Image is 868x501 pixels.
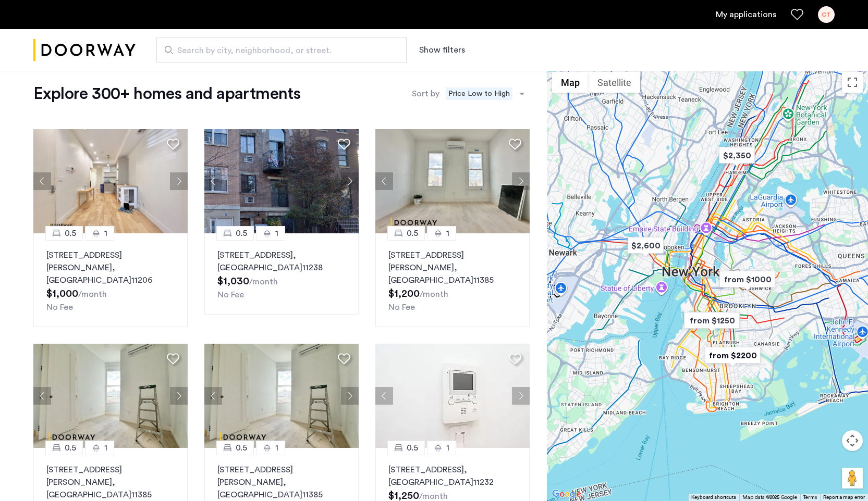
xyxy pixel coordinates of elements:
span: No Fee [217,291,244,299]
span: No Fee [46,303,73,311]
span: Map data ©2025 Google [742,495,797,500]
div: from $1000 [715,268,779,291]
a: Report a map error [823,494,865,501]
img: dc6efc1f-24ba-4395-9182-45437e21be9a_638900999956859002.jpeg [33,344,188,448]
span: 0.5 [407,227,418,240]
button: Next apartment [341,172,359,190]
span: 1 [104,227,107,240]
a: Terms (opens in new tab) [803,494,817,501]
span: 1 [446,227,449,240]
h1: Explore 300+ homes and apartments [33,83,300,104]
button: Previous apartment [33,172,51,190]
button: Next apartment [512,172,530,190]
div: $2,600 [624,234,668,257]
button: Map camera controls [842,430,863,451]
button: Show satellite imagery [589,72,640,93]
span: 1 [275,227,278,240]
span: $1,030 [217,276,249,286]
span: $1,200 [388,289,420,299]
a: Open this area in Google Maps (opens a new window) [549,487,584,501]
p: [STREET_ADDRESS][PERSON_NAME] 11206 [46,249,175,286]
button: Previous apartment [204,172,222,190]
a: My application [716,8,776,21]
span: 1 [275,442,278,454]
a: 0.51[STREET_ADDRESS][PERSON_NAME], [GEOGRAPHIC_DATA]11206No Fee [33,233,188,327]
a: 0.51[STREET_ADDRESS][PERSON_NAME], [GEOGRAPHIC_DATA]11385No Fee [375,233,530,327]
button: Keyboard shortcuts [691,494,736,501]
div: $2,350 [715,144,759,167]
p: [STREET_ADDRESS][PERSON_NAME] 11385 [46,464,175,501]
img: dc6efc1f-24ba-4395-9182-45437e21be9a_638901000470545504.jpeg [204,344,359,448]
span: Search by city, neighborhood, or street. [177,44,377,57]
button: Previous apartment [375,172,393,190]
button: Show street map [552,72,589,93]
input: Apartment Search [156,37,407,62]
button: Next apartment [170,387,188,405]
span: Price Low to High [446,87,512,100]
button: Previous apartment [375,387,393,405]
label: Sort by [412,87,439,100]
sub: /month [249,278,278,286]
span: No Fee [388,303,415,311]
p: [STREET_ADDRESS] 11232 [388,464,517,489]
span: $1,000 [46,289,78,299]
img: 2016_638548648347862152.jpeg [33,129,188,233]
img: 2016_638504363766452979.jpeg [204,129,359,233]
div: CT [818,6,835,23]
button: Next apartment [512,387,530,405]
sub: /month [78,290,107,298]
img: dc6efc1f-24ba-4395-9182-45437e21be9a_638900998856665862.jpeg [375,129,530,233]
div: from $1250 [680,309,744,332]
button: Next apartment [170,172,188,190]
sub: /month [419,492,448,500]
span: 0.5 [65,227,76,240]
span: 1 [446,442,449,454]
button: Drag Pegman onto the map to open Street View [842,468,863,489]
button: Previous apartment [204,387,222,405]
img: logo [33,31,136,70]
div: from $2200 [701,344,765,367]
span: 1 [104,442,107,454]
span: 0.5 [236,227,247,240]
img: Google [549,487,584,501]
a: 0.51[STREET_ADDRESS], [GEOGRAPHIC_DATA]11238No Fee [204,233,359,315]
button: Next apartment [341,387,359,405]
span: 0.5 [65,442,76,454]
sub: /month [420,290,448,298]
span: 0.5 [407,442,418,454]
img: 360ac8f6-4482-47b0-bc3d-3cb89b569d10_638711694509600753.jpeg [375,344,530,448]
p: [STREET_ADDRESS][PERSON_NAME] 11385 [217,464,346,501]
span: $1,250 [388,491,419,501]
p: [STREET_ADDRESS] 11238 [217,249,346,274]
span: 0.5 [236,442,247,454]
ng-select: sort-apartment [442,84,530,103]
button: Toggle fullscreen view [842,72,863,93]
a: Favorites [791,8,803,21]
p: [STREET_ADDRESS][PERSON_NAME] 11385 [388,249,517,286]
a: Cazamio logo [33,31,136,70]
button: Show or hide filters [419,44,465,56]
button: Previous apartment [33,387,51,405]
